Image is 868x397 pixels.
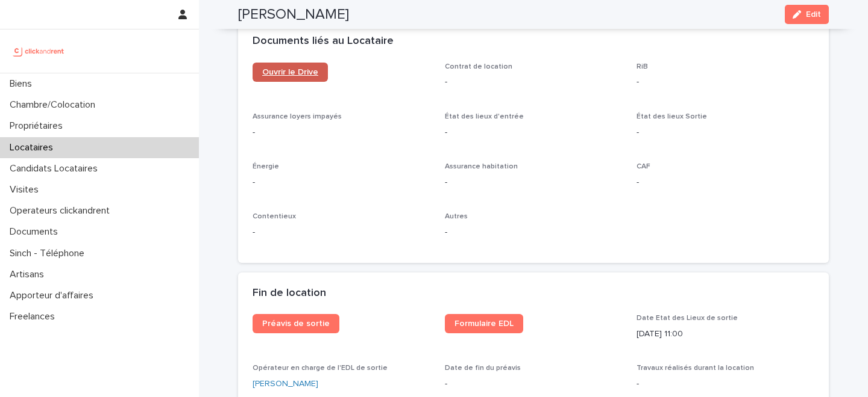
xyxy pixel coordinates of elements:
span: Date Etat des Lieux de sortie [637,315,738,322]
span: Opérateur en charge de l'EDL de sortie [253,365,388,372]
a: [PERSON_NAME] [253,378,318,390]
span: Contentieux [253,213,296,220]
p: Freelances [5,311,64,322]
span: Ouvrir le Drive [262,68,318,76]
p: - [637,76,814,88]
p: Operateurs clickandrent [5,205,119,217]
span: Préavis de sortie [262,319,330,328]
p: Propriétaires [5,120,72,132]
p: - [445,76,623,88]
p: - [445,126,623,139]
span: CAF [637,163,650,170]
p: Apporteur d'affaires [5,290,103,301]
p: - [445,226,623,239]
a: Préavis de sortie [253,314,339,333]
span: État des lieux Sortie [637,113,707,120]
a: Formulaire EDL [445,314,523,333]
h2: Documents liés au Locataire [253,35,394,48]
p: Locataires [5,142,63,153]
span: Formulaire EDL [454,319,514,328]
span: Contrat de location [445,63,512,70]
p: Candidats Locataires [5,163,107,174]
p: - [637,126,814,139]
span: Date de fin du préavis [445,365,521,372]
span: Assurance loyers impayés [253,113,342,120]
p: - [253,126,430,139]
span: Assurance habitation [445,163,518,170]
p: [DATE] 11:00 [637,328,814,340]
p: - [445,378,623,390]
p: Sinch - Téléphone [5,248,94,259]
span: RiB [637,63,648,70]
p: - [445,176,623,189]
p: Documents [5,226,68,238]
h2: Fin de location [253,287,326,300]
a: Ouvrir le Drive [253,63,328,82]
p: - [637,378,814,390]
p: Visites [5,184,48,195]
span: Énergie [253,163,279,170]
span: État des lieux d'entrée [445,113,524,120]
span: Travaux réalisés durant la location [637,365,754,372]
p: Artisans [5,269,54,280]
span: Edit [806,10,821,19]
img: UCB0brd3T0yccxBKYDjQ [10,39,68,63]
span: Autres [445,213,468,220]
p: Chambre/Colocation [5,99,105,111]
p: - [253,226,430,239]
p: - [637,176,814,189]
button: Edit [785,5,829,24]
p: - [253,176,430,189]
h2: [PERSON_NAME] [238,6,349,23]
p: Biens [5,78,42,90]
